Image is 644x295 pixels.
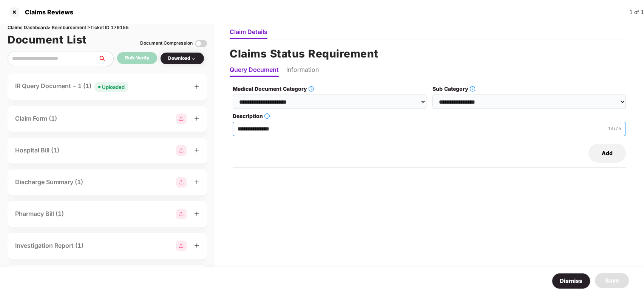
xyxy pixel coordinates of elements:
button: Dismiss [552,273,590,289]
button: search [98,51,114,66]
span: plus [194,211,199,216]
img: svg+xml;base64,PHN2ZyBpZD0iR3JvdXBfMjg4MTMiIGRhdGEtbmFtZT0iR3JvdXAgMjg4MTMiIHhtbG5zPSJodHRwOi8vd3... [176,241,187,251]
span: info-circle [470,86,475,92]
span: plus [194,84,199,89]
img: svg+xml;base64,PHN2ZyBpZD0iR3JvdXBfMjg4MTMiIGRhdGEtbmFtZT0iR3JvdXAgMjg4MTMiIHhtbG5zPSJodHRwOi8vd3... [176,177,187,188]
span: info-circle [264,113,270,119]
div: Discharge Summary (1) [15,177,83,187]
img: svg+xml;base64,PHN2ZyBpZD0iRHJvcGRvd24tMzJ4MzIiIHhtbG5zPSJodHRwOi8vd3d3LnczLm9yZy8yMDAwL3N2ZyIgd2... [190,56,196,62]
div: Investigation Report (1) [15,241,83,250]
h1: Document List [8,31,87,48]
div: Hospital Bill (1) [15,146,59,155]
div: Claims Reviews [20,8,73,16]
li: Claim Details [230,28,267,39]
div: Save [605,276,619,285]
span: plus [194,243,199,248]
div: 1 of 1 [629,8,644,16]
span: plus [194,147,199,153]
li: Query Document [230,66,279,77]
div: Pharmacy Bill (1) [15,209,64,219]
div: IR Query Document - 1 (1) [15,81,128,92]
div: Claims Dashboard > Reimbursement > Ticket ID 179155 [8,24,207,31]
div: Claim Form (1) [15,114,57,123]
span: info-circle [309,86,314,92]
img: svg+xml;base64,PHN2ZyBpZD0iVG9nZ2xlLTMyeDMyIiB4bWxucz0iaHR0cDovL3d3dy53My5vcmcvMjAwMC9zdmciIHdpZH... [195,37,207,50]
img: svg+xml;base64,PHN2ZyBpZD0iR3JvdXBfMjg4MTMiIGRhdGEtbmFtZT0iR3JvdXAgMjg4MTMiIHhtbG5zPSJodHRwOi8vd3... [176,209,187,219]
button: Add [588,144,626,163]
li: Information [286,66,319,77]
div: Bulk Verify [125,54,149,62]
div: Uploaded [102,83,125,91]
img: svg+xml;base64,PHN2ZyBpZD0iR3JvdXBfMjg4MTMiIGRhdGEtbmFtZT0iR3JvdXAgMjg4MTMiIHhtbG5zPSJodHRwOi8vd3... [176,145,187,156]
img: svg+xml;base64,PHN2ZyBpZD0iR3JvdXBfMjg4MTMiIGRhdGEtbmFtZT0iR3JvdXAgMjg4MTMiIHhtbG5zPSJodHRwOi8vd3... [176,113,187,124]
div: Document Compression [140,40,193,47]
label: Medical Document Category [233,85,426,93]
h1: Claims Status Requirement [230,45,629,62]
label: Sub Category [432,85,626,93]
span: plus [194,116,199,121]
span: plus [194,179,199,185]
span: search [98,56,113,62]
label: Description [233,112,626,120]
div: Download [168,55,196,62]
